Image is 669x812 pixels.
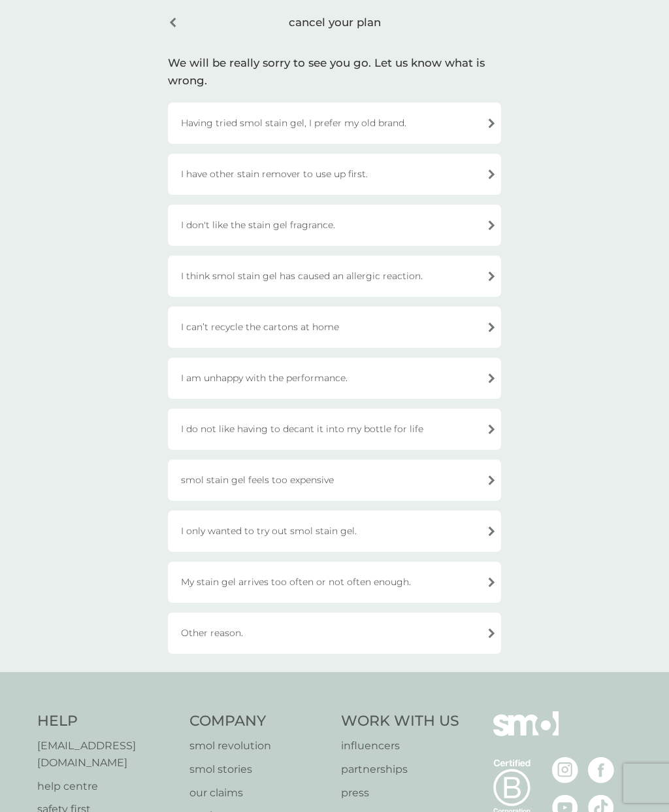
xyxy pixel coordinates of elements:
h4: Work With Us [341,711,459,732]
h4: Help [37,711,176,732]
img: smol [493,711,559,756]
div: I think smol stain gel has caused an allergic reaction. [168,256,501,297]
div: I can’t recycle the cartons at home [168,307,501,348]
div: cancel your plan [168,7,501,38]
div: I do not like having to decant it into my bottle for life [168,409,501,450]
div: I am unhappy with the performance. [168,358,501,399]
div: I only wanted to try out smol stain gel. [168,511,501,552]
div: My stain gel arrives too often or not often enough. [168,562,501,603]
a: [EMAIL_ADDRESS][DOMAIN_NAME] [37,737,176,771]
a: partnerships [341,761,459,778]
a: press [341,785,459,802]
a: smol revolution [189,737,329,754]
div: I don't like the stain gel fragrance. [168,205,501,246]
h4: Company [189,711,329,732]
div: Other reason. [168,613,501,654]
a: help centre [37,778,176,795]
div: smol stain gel feels too expensive [168,460,501,501]
div: I have other stain remover to use up first. [168,154,501,195]
img: visit the smol Instagram page [552,757,578,783]
div: We will be really sorry to see you go. Let us know what is wrong. [168,54,501,90]
div: Having tried smol stain gel, I prefer my old brand. [168,103,501,144]
a: influencers [341,737,459,754]
a: our claims [189,785,329,802]
img: visit the smol Facebook page [588,757,614,783]
a: smol stories [189,761,329,778]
